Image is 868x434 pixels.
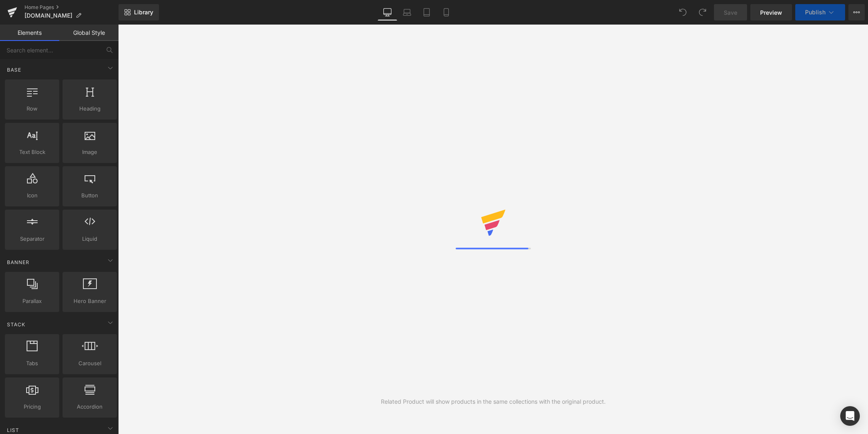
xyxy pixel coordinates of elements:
[381,397,606,406] div: Related Product will show products in the same collections with the original product.
[7,104,57,113] span: Row
[59,25,119,41] a: Global Style
[7,297,57,305] span: Parallax
[65,148,114,156] span: Image
[397,4,417,20] a: Laptop
[7,235,57,243] span: Separator
[6,258,30,266] span: Banner
[6,66,22,74] span: Base
[6,426,20,434] span: List
[378,4,397,20] a: Desktop
[25,12,72,19] span: [DOMAIN_NAME]
[6,321,26,328] span: Stack
[694,4,711,20] button: Redo
[760,8,782,17] span: Preview
[65,297,114,305] span: Hero Banner
[7,191,57,200] span: Icon
[134,9,153,16] span: Library
[65,359,114,368] span: Carousel
[119,4,159,20] a: New Library
[7,148,57,156] span: Text Block
[65,402,114,411] span: Accordion
[436,4,456,20] a: Mobile
[805,9,825,16] span: Publish
[25,4,119,11] a: Home Pages
[65,191,114,200] span: Button
[724,8,737,17] span: Save
[848,4,865,20] button: More
[795,4,845,20] button: Publish
[417,4,436,20] a: Tablet
[65,235,114,243] span: Liquid
[65,104,114,113] span: Heading
[750,4,792,20] a: Preview
[7,359,57,368] span: Tabs
[7,402,57,411] span: Pricing
[840,406,860,426] div: Open Intercom Messenger
[675,4,691,20] button: Undo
